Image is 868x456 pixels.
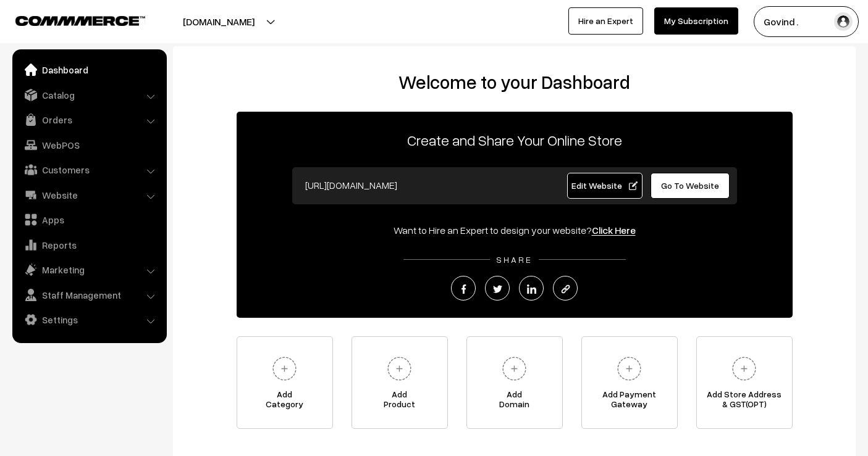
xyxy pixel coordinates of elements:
[592,224,636,236] a: Click Here
[654,7,738,35] a: My Subscription
[754,6,859,37] button: Govind .
[697,389,792,414] span: Add Store Address & GST(OPT)
[568,7,643,35] a: Hire an Expert
[15,16,145,25] img: COMMMERCE
[581,336,678,429] a: Add PaymentGateway
[237,336,333,429] a: AddCategory
[15,12,124,27] a: COMMMERCE
[651,173,730,199] a: Go To Website
[466,336,563,429] a: AddDomain
[15,234,162,256] a: Reports
[490,254,539,265] span: SHARE
[15,209,162,231] a: Apps
[696,336,793,429] a: Add Store Address& GST(OPT)
[15,309,162,331] a: Settings
[15,59,162,81] a: Dashboard
[140,6,298,37] button: [DOMAIN_NAME]
[467,389,562,414] span: Add Domain
[185,71,843,93] h2: Welcome to your Dashboard
[15,134,162,156] a: WebPOS
[661,180,719,191] span: Go To Website
[582,389,677,414] span: Add Payment Gateway
[352,336,448,429] a: AddProduct
[15,184,162,206] a: Website
[15,284,162,306] a: Staff Management
[268,352,301,386] img: plus.svg
[237,129,793,151] p: Create and Share Your Online Store
[352,389,447,414] span: Add Product
[15,159,162,181] a: Customers
[567,173,643,199] a: Edit Website
[237,223,793,238] div: Want to Hire an Expert to design your website?
[571,180,638,191] span: Edit Website
[15,109,162,131] a: Orders
[497,352,531,386] img: plus.svg
[727,352,761,386] img: plus.svg
[382,352,416,386] img: plus.svg
[834,12,853,31] img: user
[612,352,646,386] img: plus.svg
[15,84,162,106] a: Catalog
[15,259,162,281] a: Marketing
[237,389,332,414] span: Add Category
